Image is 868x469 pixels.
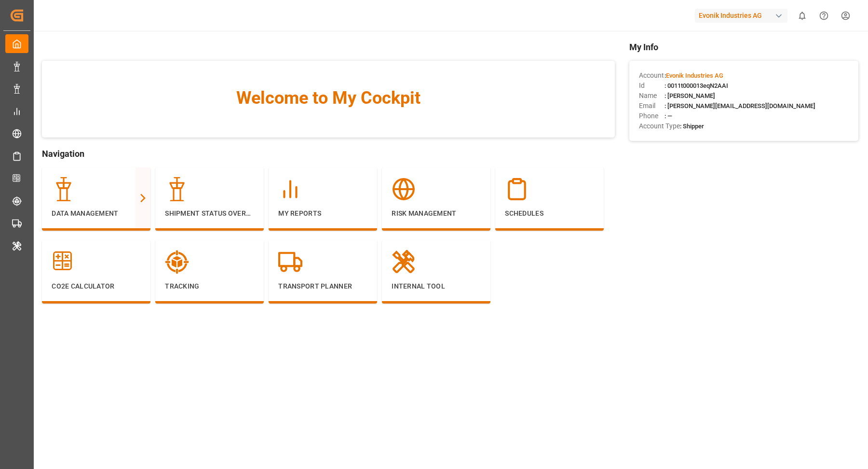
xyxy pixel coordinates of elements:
[666,72,723,79] span: Evonik Industries AG
[278,281,367,291] p: Transport Planner
[165,208,254,219] p: Shipment Status Overview
[165,281,254,291] p: Tracking
[52,208,141,219] p: Data Management
[665,102,815,110] span: : [PERSON_NAME][EMAIL_ADDRESS][DOMAIN_NAME]
[665,72,723,79] span: :
[42,147,615,160] span: Navigation
[52,281,141,291] p: CO2e Calculator
[665,82,728,89] span: : 0011t000013eqN2AAI
[695,6,791,25] button: Evonik Industries AG
[665,112,672,120] span: : —
[695,9,787,23] div: Evonik Industries AG
[639,70,665,81] span: Account
[278,208,367,219] p: My Reports
[639,111,665,121] span: Phone
[629,41,858,54] span: My Info
[639,81,665,91] span: Id
[639,91,665,101] span: Name
[639,101,665,111] span: Email
[61,85,596,111] span: Welcome to My Cockpit
[392,208,481,219] p: Risk Management
[791,5,813,27] button: show 0 new notifications
[505,208,594,219] p: Schedules
[680,123,704,130] span: : Shipper
[665,92,715,99] span: : [PERSON_NAME]
[639,121,680,131] span: Account Type
[813,5,835,27] button: Help Center
[392,281,481,291] p: Internal Tool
